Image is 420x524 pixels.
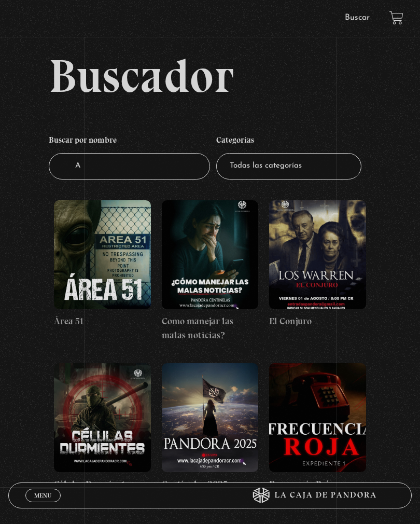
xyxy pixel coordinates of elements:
[54,200,151,328] a: Área 51
[269,200,366,328] a: El Conjuro
[269,477,366,505] h4: Frecuencia Roja Expediente I
[269,314,366,328] h4: El Conjuro
[216,130,361,153] h4: Categorías
[49,52,412,99] h2: Buscador
[345,13,370,22] a: Buscar
[162,314,259,342] h4: Como manejar las malas noticias?
[54,477,151,491] h4: Células Durmientes
[162,477,259,491] h4: Centinelas 2025
[34,492,51,499] span: Menu
[54,314,151,328] h4: Área 51
[162,363,259,491] a: Centinelas 2025
[54,363,151,491] a: Células Durmientes
[162,200,259,342] a: Como manejar las malas noticias?
[389,11,403,25] a: View your shopping cart
[269,363,366,505] a: Frecuencia Roja Expediente I
[49,130,210,153] h4: Buscar por nombre
[31,501,55,508] span: Cerrar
